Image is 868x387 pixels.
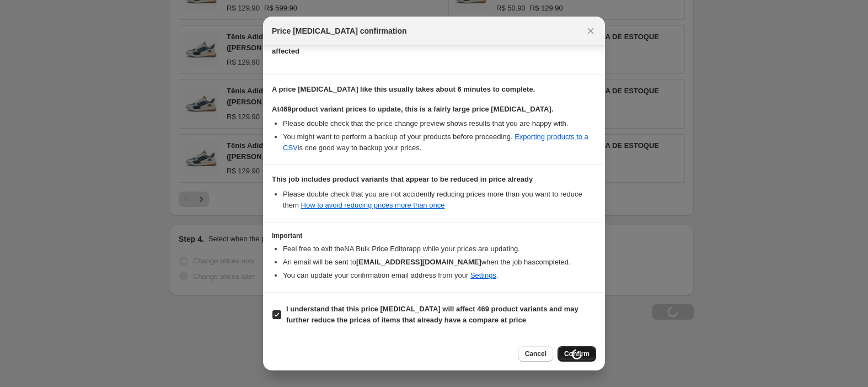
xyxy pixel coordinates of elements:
a: Exporting products to a CSV [283,132,588,152]
li: You can update your confirmation email address from your . [283,270,596,281]
h3: Important [272,231,596,240]
li: You might want to perform a backup of your products before proceeding. is one good way to backup ... [283,131,596,153]
button: Close [583,23,598,39]
b: I understand that this price [MEDICAL_DATA] will affect 469 product variants and may further redu... [286,305,578,324]
button: Cancel [518,346,553,362]
li: Feel free to exit the NA Bulk Price Editor app while your prices are updating. [283,243,596,255]
b: This job includes product variants that appear to be reduced in price already [272,175,533,183]
a: Settings [470,271,496,279]
b: [EMAIL_ADDRESS][DOMAIN_NAME] [356,258,481,266]
li: An email will be sent to when the job has completed . [283,257,596,268]
li: Please double check that the price change preview shows results that you are happy with. [283,118,596,129]
li: Please double check that you are not accidently reducing prices more than you want to reduce them [283,189,596,211]
span: Cancel [525,349,546,358]
b: A price [MEDICAL_DATA] like this usually takes about 6 minutes to complete. [272,85,535,93]
span: Price [MEDICAL_DATA] confirmation [272,25,407,36]
b: At 469 product variant prices to update, this is a fairly large price [MEDICAL_DATA]. [272,105,553,113]
a: How to avoid reducing prices more than once [301,201,445,209]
